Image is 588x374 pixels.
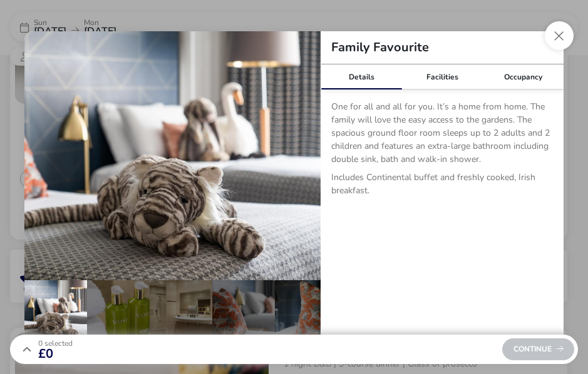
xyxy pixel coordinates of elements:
[24,31,321,280] img: 8a72083e188a9e677f8329517ed1b02b8fc4843cfca6cf4a87e53ac4c113ece7
[483,64,564,89] div: Occupancy
[321,41,439,54] h2: Family Favourite
[513,345,564,353] span: Continue
[331,171,554,202] p: Includes Continental buffet and freshly cooked, Irish breakfast.
[321,64,402,89] div: Details
[24,31,563,343] div: details
[38,348,73,360] span: £0
[38,338,73,348] span: 0 Selected
[402,64,483,89] div: Facilities
[331,100,554,171] p: One for all and all for you. It’s a home from home. The family will love the easy access to the g...
[545,21,574,50] button: Close dialog
[502,338,574,360] div: Continue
